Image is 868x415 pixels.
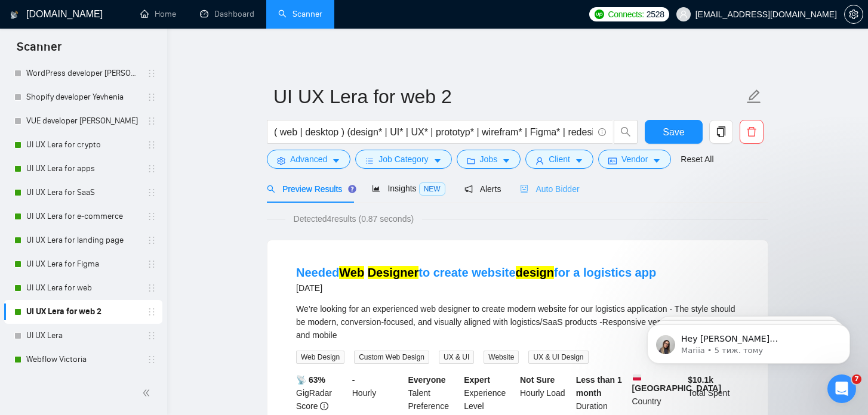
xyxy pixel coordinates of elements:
div: Experience Level [461,373,518,413]
span: holder [147,164,156,174]
span: UX & UI [439,351,474,364]
mark: design [516,266,554,279]
a: Reset All [681,153,713,166]
b: Expert [464,375,490,385]
a: UI UX Lera for e-commerce [26,205,140,228]
span: caret-down [502,156,510,165]
span: UX & UI Design [528,351,588,364]
span: Auto Bidder [520,184,579,194]
button: folderJobscaret-down [457,150,521,169]
span: Client [549,153,570,166]
span: Job Category [378,153,428,166]
span: holder [147,92,156,102]
span: folder [467,156,475,165]
button: barsJob Categorycaret-down [355,150,451,169]
mark: Designer [368,266,419,279]
span: user [535,156,544,165]
iframe: Intercom notifications повідомлення [629,299,868,383]
button: setting [844,5,863,24]
button: userClientcaret-down [525,150,593,169]
a: UI UX Lera for crypto [26,133,140,157]
span: holder [147,307,156,317]
span: holder [147,283,156,293]
div: We’re looking for an experienced web designer to create modern website for our logistics applicat... [296,302,739,342]
span: Preview Results [267,184,353,194]
button: delete [740,120,764,144]
span: search [614,126,637,137]
div: Country [630,373,686,413]
b: - [352,375,355,385]
button: Save [645,120,703,144]
div: Total Spent [685,373,741,413]
span: Website [484,351,519,364]
div: [DATE] [296,281,656,295]
span: holder [147,188,156,197]
span: Alerts [464,184,501,194]
a: Webflow Victoria [26,348,140,371]
span: caret-down [652,156,661,165]
span: Custom Web Design [354,351,429,364]
span: caret-down [575,156,583,165]
input: Search Freelance Jobs... [274,125,593,140]
a: searchScanner [278,9,322,19]
a: homeHome [140,9,176,19]
button: idcardVendorcaret-down [598,150,671,169]
b: [GEOGRAPHIC_DATA] [632,373,722,393]
span: Vendor [621,153,648,166]
b: Not Sure [520,375,555,385]
span: holder [147,331,156,340]
div: Hourly [350,373,406,413]
a: VUE developer [PERSON_NAME] [26,109,140,133]
button: settingAdvancedcaret-down [267,150,350,169]
iframe: Intercom live chat [827,374,856,403]
span: holder [147,140,156,150]
div: GigRadar Score [294,373,350,413]
span: holder [147,69,156,78]
span: holder [147,212,156,221]
span: search [267,185,275,193]
span: Scanner [7,38,71,63]
div: Tooltip anchor [347,184,358,194]
a: UI UX Lera for web [26,276,140,300]
b: Less than 1 month [576,375,622,398]
a: WordPress developer [PERSON_NAME] [26,61,140,85]
div: Talent Preference [406,373,462,413]
span: idcard [608,156,617,165]
span: user [679,10,688,18]
b: Everyone [408,375,446,385]
span: edit [746,89,762,104]
a: Shopify developer Yevhenia [26,85,140,109]
span: Advanced [290,153,327,166]
span: setting [845,10,863,19]
span: copy [710,126,732,137]
button: search [614,120,638,144]
span: double-left [142,387,154,399]
span: caret-down [433,156,442,165]
a: UI UX Lera for Figma [26,252,140,276]
span: Jobs [480,153,498,166]
b: 📡 63% [296,375,325,385]
span: holder [147,259,156,269]
a: UI UX Lera [26,324,140,348]
a: UI UX Lera for web 2 [26,300,140,324]
a: UI UX Lera for SaaS [26,181,140,205]
span: bars [365,156,374,165]
mark: Web [339,266,364,279]
span: 7 [852,374,861,384]
span: 2528 [647,8,664,21]
span: notification [464,185,473,193]
span: Web Design [296,351,344,364]
span: NEW [419,182,445,196]
span: info-circle [598,128,606,136]
button: copy [709,120,733,144]
a: setting [844,10,863,19]
span: Detected 4 results (0.87 seconds) [285,212,423,225]
span: Connects: [608,8,644,21]
a: NeededWeb Designerto create websitedesignfor a logistics app [296,266,656,279]
img: upwork-logo.png [595,10,604,19]
span: area-chart [372,184,380,193]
